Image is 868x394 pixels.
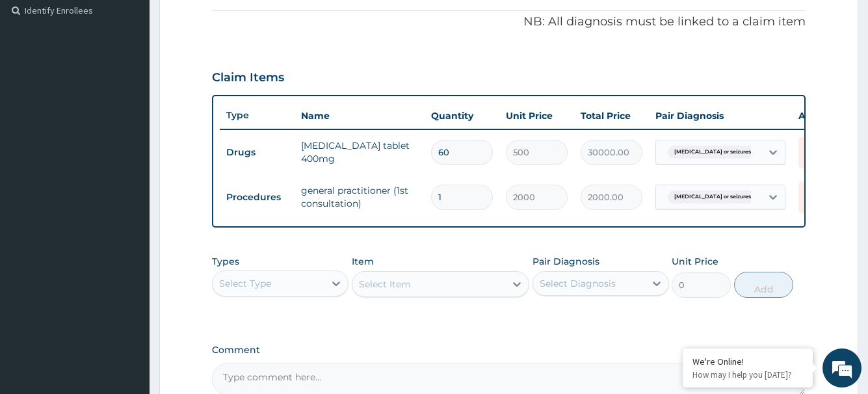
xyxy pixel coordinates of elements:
[219,277,271,290] div: Select Type
[734,272,793,298] button: Add
[792,103,857,129] th: Actions
[220,103,295,127] th: Type
[220,185,295,209] td: Procedures
[212,71,284,85] h3: Claim Items
[24,65,53,98] img: d_794563401_company_1708531726252_794563401
[295,177,425,217] td: general practitioner (1st consultation)
[425,103,499,129] th: Quantity
[668,146,786,159] span: [MEDICAL_DATA] or seizures, unspecif...
[75,116,179,247] span: We're online!
[692,369,803,380] p: How may I help you today?
[533,255,599,268] label: Pair Diagnosis
[7,259,248,304] textarea: Type your message and hit 'Enter'
[295,103,425,129] th: Name
[649,103,792,129] th: Pair Diagnosis
[692,356,803,367] div: We're Online!
[220,140,295,164] td: Drugs
[540,277,616,290] div: Select Diagnosis
[668,190,786,204] span: [MEDICAL_DATA] or seizures, unspecif...
[212,256,239,267] label: Types
[295,133,425,172] td: [MEDICAL_DATA] tablet 400mg
[212,14,805,31] p: NB: All diagnosis must be linked to a claim item
[68,73,218,90] div: Chat with us now
[352,255,374,268] label: Item
[499,103,574,129] th: Unit Price
[672,255,718,268] label: Unit Price
[212,345,805,356] label: Comment
[574,103,649,129] th: Total Price
[213,7,244,38] div: Minimize live chat window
